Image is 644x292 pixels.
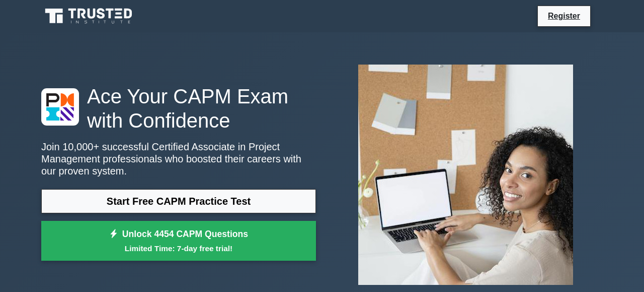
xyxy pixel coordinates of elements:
small: Limited Time: 7-day free trial! [54,243,303,254]
a: Unlock 4454 CAPM QuestionsLimited Time: 7-day free trial! [41,221,316,261]
a: Start Free CAPM Practice Test [41,189,316,213]
h1: Ace Your CAPM Exam with Confidence [41,84,316,133]
a: Register [542,10,586,22]
p: Join 10,000+ successful Certified Associate in Project Management professionals who boosted their... [41,141,316,177]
